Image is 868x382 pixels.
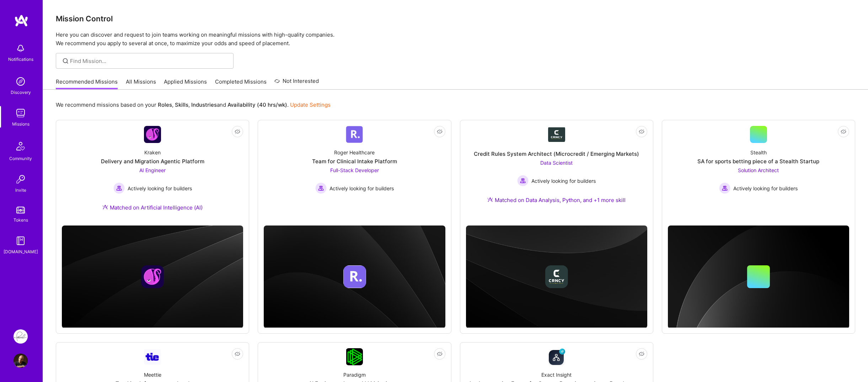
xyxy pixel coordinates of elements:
[545,265,568,288] img: Company logo
[144,349,161,365] img: Company Logo
[141,265,164,288] img: Company logo
[841,129,846,134] i: icon EyeClosed
[62,226,243,328] img: cover
[466,226,647,328] img: cover
[144,149,161,156] div: Kraken
[264,226,445,328] img: cover
[14,14,28,27] img: logo
[102,204,203,211] div: Matched on Artificial Intelligence (AI)
[15,186,26,194] div: Invite
[343,371,366,378] div: Paradigm
[466,126,647,220] a: Company LogoCredit Rules System Architect (Microcredit / Emerging Markets)Data Scientist Actively...
[14,234,28,248] img: guide book
[70,57,228,65] input: Find Mission...
[56,31,855,48] p: Here you can discover and request to join teams working on meaningful missions with high-quality ...
[139,167,166,173] span: AI Engineer
[175,101,188,108] b: Skills
[668,226,849,328] img: cover
[738,167,779,173] span: Solution Architect
[12,329,30,344] a: Pearl: ML Engineering Team
[235,351,240,357] i: icon EyeClosed
[540,160,573,166] span: Data Scientist
[639,351,644,357] i: icon EyeClosed
[128,185,192,192] span: Actively looking for builders
[14,172,28,186] img: Invite
[144,126,161,143] img: Company Logo
[113,182,125,194] img: Actively looking for builders
[227,101,287,108] b: Availability (40 hrs/wk)
[12,354,30,368] a: User Avatar
[56,78,118,90] a: Recommended Missions
[4,248,38,255] div: [DOMAIN_NAME]
[750,149,767,156] div: Stealth
[668,126,849,220] a: StealthSA for sports betting piece of a Stealth StartupSolution Architect Actively looking for bu...
[126,78,156,90] a: All Missions
[11,89,31,96] div: Discovery
[215,78,267,90] a: Completed Missions
[62,126,243,220] a: Company LogoKrakenDelivery and Migration Agentic PlatformAI Engineer Actively looking for builder...
[14,329,28,344] img: Pearl: ML Engineering Team
[330,167,379,173] span: Full-Stack Developer
[14,41,28,55] img: bell
[329,185,394,192] span: Actively looking for builders
[487,197,493,202] img: Ateam Purple Icon
[334,149,375,156] div: Roger Healthcare
[343,265,366,288] img: Company logo
[235,129,240,134] i: icon EyeClosed
[531,177,596,185] span: Actively looking for builders
[346,126,363,143] img: Company Logo
[290,101,331,108] a: Update Settings
[102,204,108,210] img: Ateam Purple Icon
[264,126,445,220] a: Company LogoRoger HealthcareTeam for Clinical Intake PlatformFull-Stack Developer Actively lookin...
[487,196,626,204] div: Matched on Data Analysis, Python, and +1 more skill
[158,101,172,108] b: Roles
[191,101,217,108] b: Industries
[9,155,32,162] div: Community
[56,101,331,108] p: We recommend missions based on your , , and .
[61,57,70,65] i: icon SearchGrey
[639,129,644,134] i: icon EyeClosed
[697,158,819,165] div: SA for sports betting piece of a Stealth Startup
[14,106,28,120] img: teamwork
[548,348,565,365] img: Company Logo
[14,216,28,224] div: Tokens
[437,351,443,357] i: icon EyeClosed
[312,158,397,165] div: Team for Clinical Intake Platform
[274,77,319,90] a: Not Interested
[315,182,327,194] img: Actively looking for builders
[144,371,161,378] div: Meettie
[8,55,33,63] div: Notifications
[12,120,30,128] div: Missions
[719,182,730,194] img: Actively looking for builders
[164,78,207,90] a: Applied Missions
[541,371,572,378] div: Exact Insight
[16,207,25,213] img: tokens
[101,158,204,165] div: Delivery and Migration Agentic Platform
[14,74,28,89] img: discovery
[733,185,798,192] span: Actively looking for builders
[56,14,855,23] h3: Mission Control
[12,138,29,155] img: Community
[14,354,28,368] img: User Avatar
[346,348,363,365] img: Company Logo
[548,127,565,142] img: Company Logo
[437,129,443,134] i: icon EyeClosed
[474,150,639,158] div: Credit Rules System Architect (Microcredit / Emerging Markets)
[517,175,529,186] img: Actively looking for builders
